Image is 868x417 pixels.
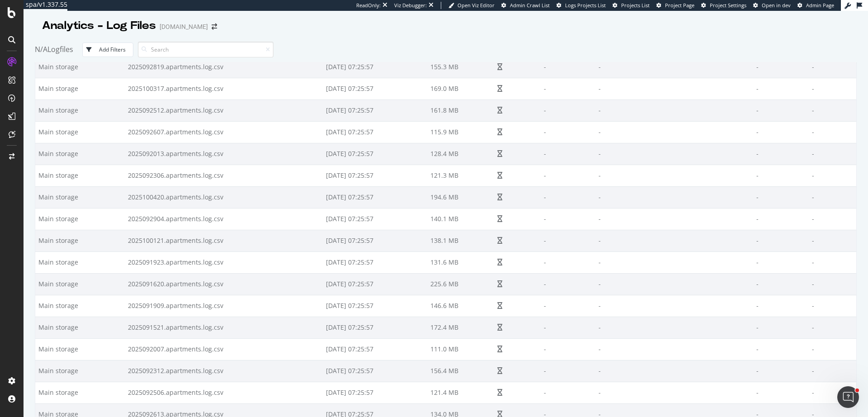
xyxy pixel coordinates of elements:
td: - [541,121,595,143]
td: Main storage [35,143,125,165]
input: Search [138,42,274,57]
td: - [753,186,808,208]
td: - [753,78,808,100]
td: Main storage [35,360,125,382]
td: - [753,208,808,230]
a: Open Viz Editor [448,2,495,9]
td: 2025091909.apartments.log.csv [125,295,322,317]
td: - [541,360,595,382]
td: 2025092312.apartments.log.csv [125,360,322,382]
a: Project Settings [701,2,746,9]
td: 2025092607.apartments.log.csv [125,121,322,143]
td: - [541,208,595,230]
td: 161.8 MB [427,100,494,121]
td: 169.0 MB [427,78,494,100]
td: - [753,360,808,382]
td: [DATE] 07:25:57 [323,78,427,100]
td: - [809,186,856,208]
td: Main storage [35,165,125,186]
td: - [541,295,595,317]
td: 2025100420.apartments.log.csv [125,186,322,208]
td: - [809,165,856,186]
td: - [809,230,856,251]
iframe: Intercom live chat [837,386,859,408]
td: Main storage [35,317,125,338]
a: Open in dev [753,2,791,9]
td: - [595,317,754,338]
td: [DATE] 07:25:57 [323,143,427,165]
td: - [595,273,754,295]
td: - [753,100,808,121]
span: Admin Crawl List [510,2,550,9]
td: Main storage [35,382,125,403]
td: - [595,360,754,382]
span: Project Settings [710,2,746,9]
td: [DATE] 07:25:57 [323,208,427,230]
td: - [753,121,808,143]
td: - [595,338,754,360]
div: [DOMAIN_NAME] [160,22,208,31]
td: - [809,208,856,230]
td: 2025091620.apartments.log.csv [125,273,322,295]
td: 2025092007.apartments.log.csv [125,338,322,360]
td: - [541,186,595,208]
td: - [809,251,856,273]
span: Admin Page [806,2,834,9]
td: Main storage [35,273,125,295]
span: Project Page [665,2,694,9]
button: Add Filters [82,43,133,57]
span: Logfiles [47,44,73,54]
td: - [753,165,808,186]
td: [DATE] 07:25:57 [323,295,427,317]
td: - [541,100,595,121]
td: 225.6 MB [427,273,494,295]
td: Main storage [35,230,125,251]
td: [DATE] 07:25:57 [323,165,427,186]
td: Main storage [35,208,125,230]
td: - [595,230,754,251]
td: Main storage [35,100,125,121]
td: Main storage [35,186,125,208]
div: Viz Debugger: [394,2,427,9]
td: 2025092506.apartments.log.csv [125,382,322,403]
td: [DATE] 07:25:57 [323,186,427,208]
div: Add Filters [99,46,126,53]
td: - [753,230,808,251]
a: Projects List [613,2,650,9]
td: [DATE] 07:25:57 [323,56,427,78]
td: - [541,317,595,338]
td: - [595,382,754,403]
td: [DATE] 07:25:57 [323,360,427,382]
td: 156.4 MB [427,360,494,382]
td: - [809,360,856,382]
td: - [541,78,595,100]
div: Analytics - Log Files [42,18,156,33]
td: - [809,56,856,78]
td: Main storage [35,56,125,78]
td: - [595,78,754,100]
td: 140.1 MB [427,208,494,230]
td: - [541,143,595,165]
td: [DATE] 07:25:57 [323,382,427,403]
td: 2025092512.apartments.log.csv [125,100,322,121]
td: - [753,338,808,360]
td: 146.6 MB [427,295,494,317]
td: [DATE] 07:25:57 [323,317,427,338]
td: - [809,143,856,165]
td: 172.4 MB [427,317,494,338]
td: Main storage [35,338,125,360]
td: - [753,295,808,317]
span: N/A [35,44,47,54]
td: 2025092904.apartments.log.csv [125,208,322,230]
td: - [809,273,856,295]
td: - [809,317,856,338]
td: - [809,121,856,143]
span: Logs Projects List [565,2,606,9]
td: 121.3 MB [427,165,494,186]
span: Open in dev [762,2,791,9]
td: - [809,295,856,317]
td: 115.9 MB [427,121,494,143]
td: 2025100121.apartments.log.csv [125,230,322,251]
td: 2025092013.apartments.log.csv [125,143,322,165]
td: Main storage [35,121,125,143]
